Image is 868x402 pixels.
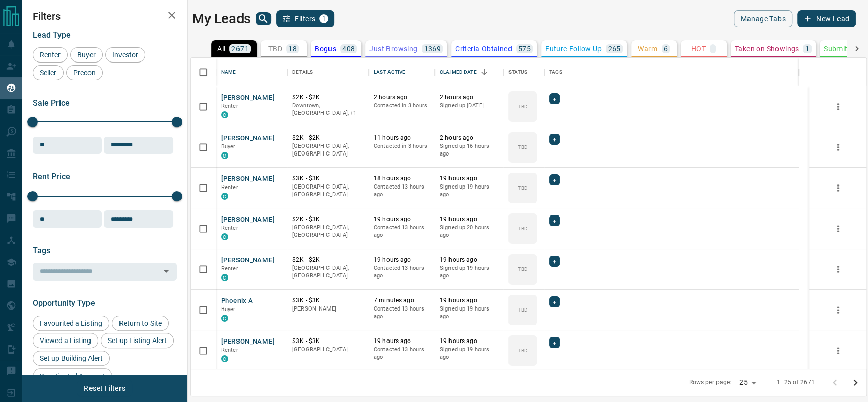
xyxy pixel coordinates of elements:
div: condos.ca [221,355,228,362]
p: [PERSON_NAME] [292,305,364,313]
div: Details [292,58,313,86]
div: condos.ca [221,193,228,200]
p: Signed up 19 hours ago [440,346,498,361]
p: [GEOGRAPHIC_DATA], [GEOGRAPHIC_DATA] [292,264,364,280]
button: [PERSON_NAME] [221,174,275,184]
span: + [553,175,556,185]
p: Just Browsing [369,45,417,52]
div: Return to Site [112,316,169,331]
p: 6 [664,45,668,52]
span: Opportunity Type [33,298,95,308]
span: 1 [320,15,327,22]
h2: Filters [33,10,177,22]
div: Buyer [70,47,103,63]
p: Contacted 13 hours ago [374,264,430,280]
span: + [553,297,556,307]
p: - [712,45,714,52]
div: Viewed a Listing [33,333,98,348]
p: Contacted 13 hours ago [374,183,430,199]
p: 19 hours ago [374,256,430,264]
p: 19 hours ago [440,256,498,264]
div: Renter [33,47,68,63]
button: more [830,140,846,155]
p: Taken on Showings [735,45,799,52]
p: Contacted in 3 hours [374,142,430,150]
p: [GEOGRAPHIC_DATA], [GEOGRAPHIC_DATA] [292,183,364,199]
span: + [553,337,556,348]
span: Renter [221,225,238,231]
p: Bogus [315,45,336,52]
p: 18 hours ago [374,174,430,183]
div: Claimed Date [440,58,477,86]
button: Reset Filters [77,380,132,397]
div: condos.ca [221,274,228,281]
div: Favourited a Listing [33,316,109,331]
span: Rent Price [33,172,70,181]
div: Name [216,58,287,86]
span: Renter [221,347,238,353]
div: Tags [549,58,562,86]
span: Tags [33,245,50,255]
p: Future Follow Up [545,45,602,52]
div: condos.ca [221,233,228,240]
span: Set up Listing Alert [104,336,170,345]
span: + [553,94,556,104]
div: Status [508,58,527,86]
button: more [830,99,846,114]
p: Toronto [292,102,364,117]
span: Buyer [221,143,236,150]
p: Rows per page: [689,378,731,387]
div: Name [221,58,236,86]
p: Signed up 20 hours ago [440,224,498,239]
p: [GEOGRAPHIC_DATA] [292,346,364,354]
button: Sort [477,65,491,79]
p: 408 [342,45,355,52]
p: 19 hours ago [440,296,498,305]
p: Signed up 19 hours ago [440,264,498,280]
button: [PERSON_NAME] [221,93,275,103]
p: TBD [518,103,527,110]
span: Renter [221,265,238,272]
p: TBD [518,143,527,151]
div: Seller [33,65,64,80]
p: TBD [268,45,282,52]
p: $2K - $2K [292,256,364,264]
div: condos.ca [221,111,228,118]
p: $3K - $3K [292,337,364,346]
div: Claimed Date [435,58,503,86]
p: Signed up 16 hours ago [440,142,498,158]
p: $3K - $3K [292,174,364,183]
span: Sale Price [33,98,70,108]
span: Viewed a Listing [36,336,95,345]
button: Manage Tabs [734,10,792,27]
button: search button [256,12,271,25]
div: Last Active [369,58,435,86]
p: Signed up 19 hours ago [440,183,498,199]
span: Investor [109,51,142,59]
span: Renter [221,103,238,109]
button: [PERSON_NAME] [221,134,275,143]
p: TBD [518,225,527,232]
button: Phoenix A [221,296,253,306]
button: [PERSON_NAME] [221,256,275,265]
div: Last Active [374,58,405,86]
div: + [549,93,560,104]
p: 18 [288,45,297,52]
p: 2 hours ago [440,134,498,142]
p: 19 hours ago [374,337,430,346]
p: TBD [518,347,527,354]
span: Return to Site [115,319,165,327]
button: Filters1 [276,10,335,27]
div: Details [287,58,369,86]
span: Buyer [221,306,236,313]
p: 11 hours ago [374,134,430,142]
p: $2K - $2K [292,93,364,102]
button: Open [159,264,173,279]
p: 19 hours ago [440,337,498,346]
p: $3K - $3K [292,296,364,305]
p: 1 [805,45,809,52]
div: + [549,296,560,307]
p: 575 [518,45,531,52]
p: Contacted in 3 hours [374,102,430,110]
div: Reactivated Account [33,368,112,384]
